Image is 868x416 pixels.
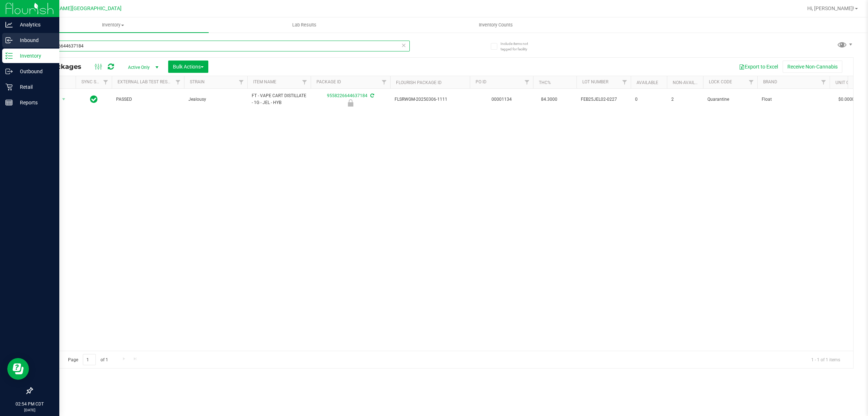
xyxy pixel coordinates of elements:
span: Bulk Actions [173,64,204,70]
p: Retail [13,83,56,91]
a: Filter [299,76,311,88]
button: Bulk Actions [168,61,208,73]
a: THC% [539,80,551,85]
a: Package ID [316,79,341,84]
span: Quarantine [707,96,753,103]
span: 84.3000 [537,94,561,105]
span: Clear [401,41,406,50]
a: Filter [172,76,184,88]
span: Sync from Compliance System [369,93,374,98]
span: 2 [671,96,699,103]
inline-svg: Analytics [5,21,13,28]
span: Float [762,96,825,103]
a: Sync Status [81,79,109,84]
a: Item Name [253,79,276,84]
inline-svg: Outbound [5,68,13,75]
a: Filter [235,76,247,88]
button: Export to Excel [734,61,783,73]
a: Unit Cost [835,80,857,85]
span: Inventory Counts [469,22,523,28]
span: Lab Results [282,22,326,28]
button: Receive Non-Cannabis [783,61,842,73]
span: All Packages [38,63,89,71]
span: 0 [635,96,663,103]
span: Hi, [PERSON_NAME]! [807,5,854,11]
span: FT - VAPE CART DISTILLATE - 1G - JEL - HYB [252,92,306,106]
span: Ft [PERSON_NAME][GEOGRAPHIC_DATA] [26,5,122,12]
p: Outbound [13,67,56,76]
a: Brand [763,79,777,84]
a: Lab Results [209,17,400,33]
input: 1 [83,354,96,365]
a: 9558226644637184 [327,93,367,98]
input: Search Package ID, Item Name, SKU, Lot or Part Number... [32,41,410,51]
span: FEB25JEL02-0227 [581,96,626,103]
p: Reports [13,98,56,107]
p: Analytics [13,20,56,29]
inline-svg: Inventory [5,52,13,59]
inline-svg: Reports [5,99,13,106]
p: Inbound [13,36,56,45]
div: Quarantine [310,99,391,107]
a: Available [637,80,658,85]
a: Filter [521,76,533,88]
span: FLSRWGM-20250306-1111 [395,96,465,103]
a: PO ID [476,79,486,84]
inline-svg: Retail [5,83,13,91]
a: Filter [818,76,830,88]
span: 1 - 1 of 1 items [805,354,846,365]
a: External Lab Test Result [118,79,174,84]
a: Non-Available [673,80,705,85]
td: $0.00000 [830,89,866,110]
a: Filter [378,76,390,88]
a: Strain [190,79,205,84]
iframe: Resource center [7,358,29,380]
p: 02:54 PM CDT [3,401,56,407]
p: Inventory [13,51,56,60]
a: Inventory Counts [400,17,591,33]
a: Flourish Package ID [396,80,442,85]
a: Inventory [17,17,209,33]
span: select [59,94,68,104]
span: PASSED [116,96,180,103]
a: Filter [100,76,112,88]
span: Page of 1 [62,354,114,365]
inline-svg: Inbound [5,37,13,44]
a: 00001134 [492,97,512,102]
a: Lot Number [582,79,608,84]
a: Filter [619,76,631,88]
a: Filter [745,76,757,88]
span: Jealousy [188,96,243,103]
span: Inventory [17,22,209,28]
span: Include items not tagged for facility [501,41,537,52]
span: In Sync [90,94,98,104]
p: [DATE] [3,407,56,413]
a: Lock Code [709,79,732,84]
